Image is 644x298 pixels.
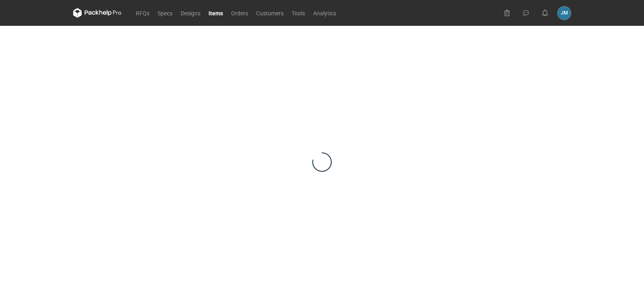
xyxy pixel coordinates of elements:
[252,8,288,18] a: Customers
[177,8,204,18] a: Designs
[558,6,571,20] button: JM
[154,8,177,18] a: Specs
[288,8,309,18] a: Tools
[558,6,571,20] div: Joanna Myślak
[73,8,122,18] svg: Packhelp Pro
[309,8,340,18] a: Analytics
[204,8,227,18] a: Items
[132,8,154,18] a: RFQs
[227,8,252,18] a: Orders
